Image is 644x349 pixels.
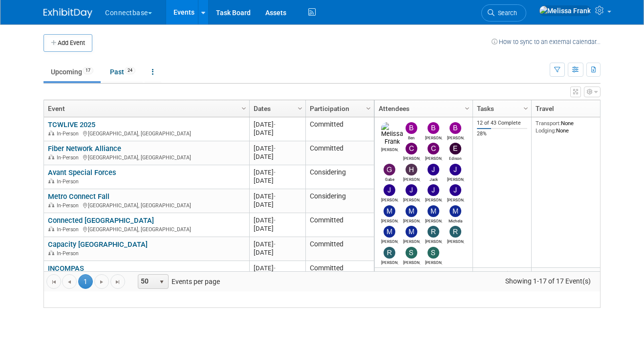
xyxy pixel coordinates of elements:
[48,144,121,153] a: Fiber Network Alliance
[384,247,395,259] img: Ryan Williams
[425,259,442,265] div: Steve Leavitt
[48,192,109,201] a: Metro Connect Fall
[406,122,417,134] img: Ben Edmond
[381,196,398,202] div: James Turner
[57,202,82,209] span: In-Person
[254,120,301,129] div: [DATE]
[450,143,461,154] img: Edison Smith-Stubbs
[48,154,54,159] img: In-Person Event
[98,278,106,286] span: Go to the next page
[381,122,403,146] img: Melissa Frank
[57,250,82,257] span: In-Person
[57,226,82,233] span: In-Person
[274,240,276,248] span: -
[57,154,82,161] span: In-Person
[406,143,417,154] img: Carmine Caporelli
[406,247,417,259] img: Stephanie Bird
[94,274,109,289] a: Go to the next page
[103,63,143,81] a: Past24
[43,8,92,18] img: ExhibitDay
[43,34,92,52] button: Add Event
[48,264,84,273] a: INCOMPAS
[65,278,73,286] span: Go to the previous page
[599,100,610,115] a: Column Settings
[379,100,466,117] a: Attendees
[296,105,304,112] span: Column Settings
[110,274,125,289] a: Go to the last page
[48,131,54,135] img: In-Person Event
[305,213,374,237] td: Committed
[447,217,464,223] div: Michela Castiglioni
[274,217,276,224] span: -
[274,145,276,152] span: -
[254,248,301,257] div: [DATE]
[463,105,471,112] span: Column Settings
[254,264,301,272] div: [DATE]
[274,121,276,128] span: -
[425,175,442,182] div: Jack Davey
[381,217,398,223] div: Maria Sterck
[428,143,439,154] img: Colleen Gallagher
[381,238,398,244] div: Mike Berman
[477,131,528,137] div: 28%
[381,146,398,152] div: Melissa Frank
[254,176,301,185] div: [DATE]
[305,237,374,261] td: Committed
[477,120,528,127] div: 12 of 43 Complete
[428,184,439,196] img: John Reumann
[481,4,526,22] a: Search
[254,144,301,153] div: [DATE]
[48,201,245,209] div: [GEOGRAPHIC_DATA], [GEOGRAPHIC_DATA]
[450,184,461,196] img: John Giblin
[494,9,517,17] span: Search
[425,238,442,244] div: Roger Castillo
[365,105,372,112] span: Column Settings
[403,238,420,244] div: Michael Payne
[536,270,561,277] span: Transport:
[403,217,420,223] div: Mary Ann Rose
[522,105,530,112] span: Column Settings
[447,196,464,202] div: John Giblin
[254,129,301,137] div: [DATE]
[48,100,243,117] a: Event
[274,264,276,272] span: -
[425,196,442,202] div: John Reumann
[57,131,82,137] span: In-Person
[48,250,54,255] img: In-Person Event
[254,153,301,161] div: [DATE]
[406,205,417,217] img: Mary Ann Rose
[158,278,166,286] span: select
[403,196,420,202] div: Jessica Noyes
[305,261,374,285] td: Committed
[381,175,398,182] div: Gabe Venturi
[379,270,469,278] div: None tagged
[125,67,135,74] span: 24
[381,259,398,265] div: Ryan Williams
[447,134,464,140] div: Brian Maggiacomo
[274,169,276,176] span: -
[450,164,461,175] img: James Grant
[78,274,93,289] span: 1
[114,278,122,286] span: Go to the last page
[48,153,245,161] div: [GEOGRAPHIC_DATA], [GEOGRAPHIC_DATA]
[406,184,417,196] img: Jessica Noyes
[305,165,374,189] td: Considering
[477,100,525,117] a: Tasks
[50,278,58,286] span: Go to the first page
[384,226,395,238] img: Mike Berman
[536,100,603,117] a: Travel
[447,238,464,244] div: RICHARD LEVINE
[295,100,306,115] a: Column Settings
[138,275,155,288] span: 50
[57,178,82,185] span: In-Person
[364,100,374,115] a: Column Settings
[536,120,561,127] span: Transport:
[447,175,464,182] div: James Grant
[492,38,601,45] a: How to sync to an external calendar...
[48,202,54,207] img: In-Person Event
[450,122,461,134] img: Brian Maggiacomo
[384,205,395,217] img: Maria Sterck
[462,100,473,115] a: Column Settings
[254,200,301,209] div: [DATE]
[48,225,245,233] div: [GEOGRAPHIC_DATA], [GEOGRAPHIC_DATA]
